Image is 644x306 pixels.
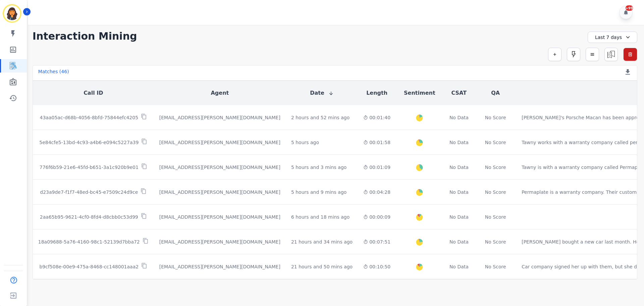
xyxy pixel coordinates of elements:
[366,89,387,97] button: Length
[449,214,470,220] div: No Data
[485,189,506,195] div: No Score
[39,139,139,146] p: 5e84cfe5-13bd-4c93-a4b6-e094c5227a39
[363,189,390,195] div: 00:04:28
[159,263,280,270] div: [EMAIL_ADDRESS][PERSON_NAME][DOMAIN_NAME]
[485,139,506,146] div: No Score
[485,263,506,270] div: No Score
[363,238,390,245] div: 00:07:51
[211,89,229,97] button: Agent
[4,5,20,21] img: Bordered avatar
[449,139,470,146] div: No Data
[449,164,470,171] div: No Data
[588,32,637,43] div: Last 7 days
[363,214,390,220] div: 00:00:09
[449,238,470,245] div: No Data
[310,89,334,97] button: Date
[159,238,280,245] div: [EMAIL_ADDRESS][PERSON_NAME][DOMAIN_NAME]
[159,114,280,121] div: [EMAIL_ADDRESS][PERSON_NAME][DOMAIN_NAME]
[291,164,347,171] div: 5 hours and 3 mins ago
[38,238,140,245] p: 18a09688-5a76-4160-98c1-52139d7bba72
[363,164,390,171] div: 00:01:09
[38,68,69,78] div: Matches ( 46 )
[159,139,280,146] div: [EMAIL_ADDRESS][PERSON_NAME][DOMAIN_NAME]
[485,238,506,245] div: No Score
[291,189,347,195] div: 5 hours and 9 mins ago
[291,238,353,245] div: 21 hours and 34 mins ago
[449,114,470,121] div: No Data
[40,189,138,195] p: d23a9de7-f1f7-48ed-bc45-e7509c24d9ce
[159,214,280,220] div: [EMAIL_ADDRESS][PERSON_NAME][DOMAIN_NAME]
[626,5,633,11] div: +99
[449,263,470,270] div: No Data
[363,114,390,121] div: 00:01:40
[363,139,390,146] div: 00:01:58
[485,114,506,121] div: No Score
[451,89,467,97] button: CSAT
[40,214,138,220] p: 2aa65b95-9621-4cf0-8fd4-d8cbb0c53d99
[84,89,103,97] button: Call ID
[39,263,139,270] p: b9cf508e-00e9-475a-8468-cc148001aaa2
[291,263,353,270] div: 21 hours and 50 mins ago
[485,164,506,171] div: No Score
[491,89,500,97] button: QA
[363,263,390,270] div: 00:10:50
[449,189,470,195] div: No Data
[159,189,280,195] div: [EMAIL_ADDRESS][PERSON_NAME][DOMAIN_NAME]
[40,114,139,121] p: 43aa05ac-d68b-4056-8bfd-75844efc4205
[291,114,350,121] div: 2 hours and 52 mins ago
[40,164,139,171] p: 776f6b59-21e6-45fd-b651-3a1c920b9e01
[33,30,137,42] h1: Interaction Mining
[485,214,506,220] div: No Score
[159,164,280,171] div: [EMAIL_ADDRESS][PERSON_NAME][DOMAIN_NAME]
[404,89,435,97] button: Sentiment
[291,139,319,146] div: 5 hours ago
[291,214,350,220] div: 6 hours and 18 mins ago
